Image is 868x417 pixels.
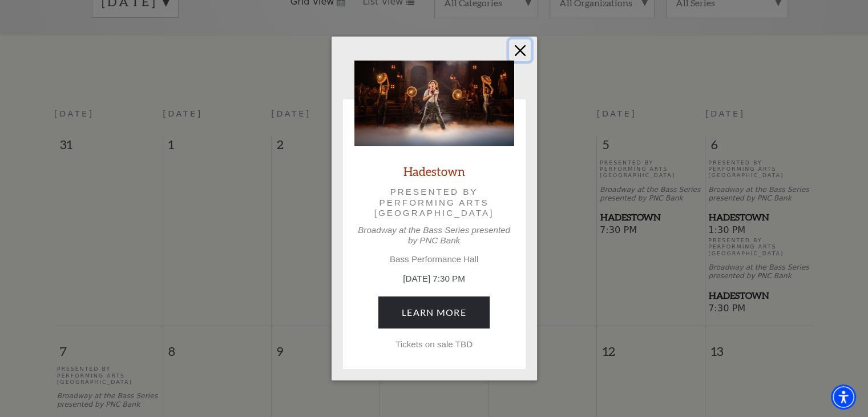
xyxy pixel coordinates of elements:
[403,163,465,179] a: Hadestown
[354,272,514,286] p: [DATE] 7:30 PM
[370,187,498,218] p: Presented by Performing Arts [GEOGRAPHIC_DATA]
[509,39,531,61] button: Close
[354,61,514,146] img: Hadestown
[831,384,856,410] div: Accessibility Menu
[354,225,514,246] p: Broadway at the Bass Series presented by PNC Bank
[378,296,490,328] a: June 5, 7:30 PM Learn More Tickets on sale TBD
[354,254,514,264] p: Bass Performance Hall
[354,339,514,350] p: Tickets on sale TBD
